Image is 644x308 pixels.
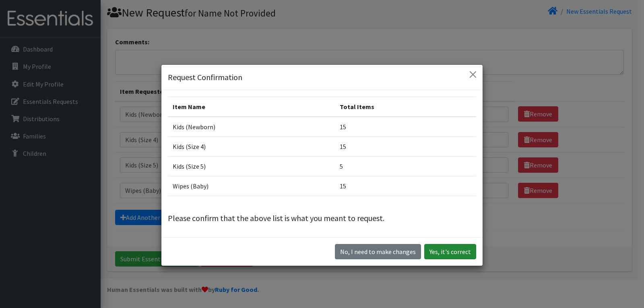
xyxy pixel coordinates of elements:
button: No I need to make changes [335,244,421,259]
button: Yes, it's correct [424,244,476,259]
td: Kids (Newborn) [168,117,335,137]
th: Total Items [335,97,476,117]
td: 15 [335,176,476,196]
h5: Request Confirmation [168,71,242,83]
button: Close [466,68,479,81]
td: 15 [335,117,476,137]
td: Kids (Size 5) [168,157,335,176]
td: 15 [335,137,476,157]
td: Kids (Size 4) [168,137,335,157]
p: Please confirm that the above list is what you meant to request. [168,212,476,224]
td: Wipes (Baby) [168,176,335,196]
td: 5 [335,157,476,176]
th: Item Name [168,97,335,117]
